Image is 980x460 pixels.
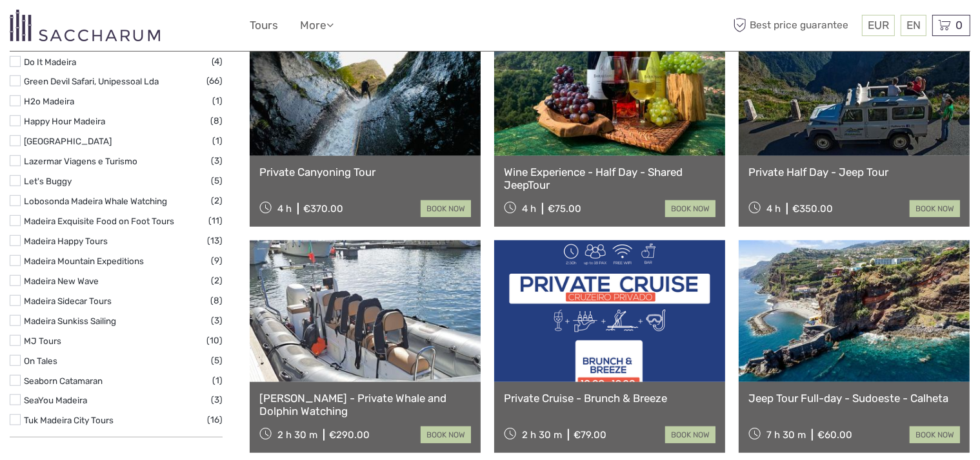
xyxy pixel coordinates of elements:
span: (11) [208,213,223,228]
div: €75.00 [548,203,581,215]
div: €79.00 [574,429,606,441]
span: Best price guarantee [730,15,859,36]
a: Madeira Exquisite Food on Foot Tours [24,216,174,226]
span: (5) [211,173,223,188]
button: Open LiveChat chat widget [148,20,164,35]
span: (10) [206,333,223,348]
span: (1) [212,93,223,108]
a: Seaborn Catamaran [24,376,103,386]
span: 2 h 30 m [277,429,317,441]
a: Lobosonda Madeira Whale Watching [24,196,167,206]
a: Green Devil Safari, Unipessoal Lda [24,76,159,86]
span: (8) [210,293,223,308]
div: €60.00 [817,429,852,441]
span: (4) [212,54,223,69]
a: SeaYou Madeira [24,395,87,405]
a: Private Canyoning Tour [259,166,471,178]
a: More [300,16,334,35]
span: 0 [954,19,965,32]
a: Do It Madeira [24,57,76,67]
span: (1) [212,133,223,148]
a: MJ Tours [24,336,61,346]
span: (3) [211,392,223,407]
div: €350.00 [792,203,833,215]
span: 2 h 30 m [522,429,562,441]
a: Let's Buggy [24,176,72,186]
a: Private Cruise - Brunch & Breeze [504,392,715,405]
span: (1) [212,373,223,388]
p: Chat now [18,23,146,33]
a: book now [421,426,471,443]
a: [PERSON_NAME] - Private Whale and Dolphin Watching [259,392,471,418]
a: book now [910,200,960,217]
a: Madeira Sidecar Tours [24,296,112,306]
span: 4 h [522,203,536,215]
a: book now [665,200,715,217]
a: Jeep Tour Full-day - Sudoeste - Calheta [748,392,960,405]
a: Madeira Mountain Expeditions [24,256,144,266]
a: Tuk Madeira City Tours [24,415,114,425]
span: (3) [211,313,223,328]
span: (16) [207,412,223,427]
span: (13) [207,233,223,248]
a: Private Half Day - Jeep Tour [748,166,960,178]
a: Madeira Sunkiss Sailing [24,316,116,326]
a: book now [421,200,471,217]
span: 4 h [277,203,292,215]
div: €290.00 [329,429,370,441]
span: 7 h 30 m [766,429,806,441]
span: (3) [211,153,223,168]
span: 4 h [766,203,781,215]
a: book now [910,426,960,443]
span: (66) [206,73,223,88]
div: EN [901,15,926,36]
a: Lazermar Viagens e Turismo [24,156,137,166]
span: (9) [211,253,223,268]
span: (2) [211,273,223,288]
a: Madeira Happy Tours [24,236,108,246]
a: Happy Hour Madeira [24,116,105,126]
a: Madeira New Wave [24,276,99,286]
span: EUR [868,19,889,32]
div: €370.00 [303,203,343,215]
span: (8) [210,113,223,128]
a: Wine Experience - Half Day - Shared JeepTour [504,166,715,192]
a: book now [665,426,715,443]
span: (5) [211,353,223,368]
img: 3281-7c2c6769-d4eb-44b0-bed6-48b5ed3f104e_logo_small.png [10,10,160,41]
a: Tours [250,16,278,35]
a: On Tales [24,356,57,366]
a: [GEOGRAPHIC_DATA] [24,136,112,146]
a: H2o Madeira [24,96,74,106]
span: (2) [211,193,223,208]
